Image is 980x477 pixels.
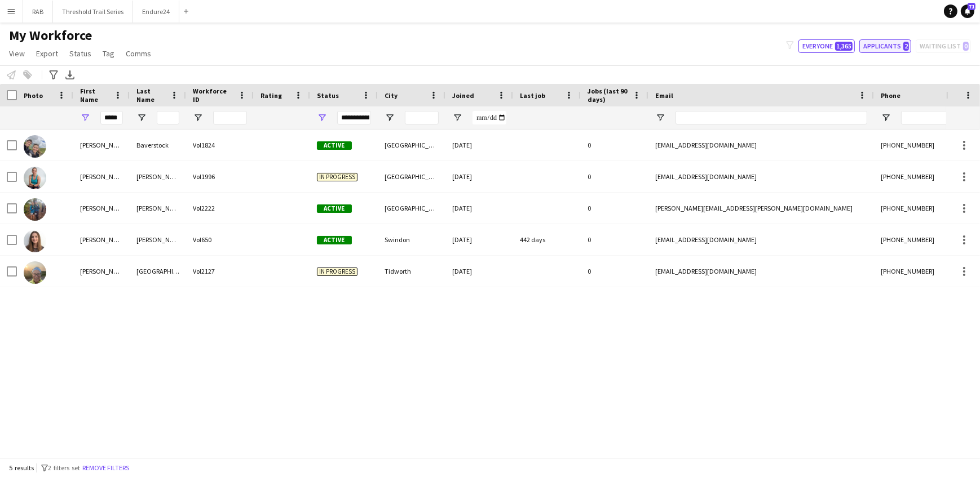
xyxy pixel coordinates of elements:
a: 71 [961,5,974,18]
span: Active [317,236,352,244]
div: [EMAIL_ADDRESS][DOMAIN_NAME] [648,161,874,192]
img: Ellie Rowlands [24,230,46,252]
div: Swindon [378,224,445,255]
app-action-btn: Export XLSX [63,68,77,82]
input: Joined Filter Input [473,111,506,124]
div: 0 [581,224,648,255]
div: Vol2127 [186,256,254,287]
input: Email Filter Input [676,111,867,124]
button: Open Filter Menu [385,113,395,123]
a: Tag [98,46,119,61]
div: Vol1996 [186,161,254,192]
a: View [5,46,29,61]
div: [EMAIL_ADDRESS][DOMAIN_NAME] [648,256,874,287]
span: Email [655,91,673,100]
div: [EMAIL_ADDRESS][DOMAIN_NAME] [648,130,874,161]
div: [PERSON_NAME] [130,193,186,224]
div: [GEOGRAPHIC_DATA] [378,161,445,192]
div: 0 [581,130,648,161]
div: Vol2222 [186,193,254,224]
div: [DATE] [445,161,513,192]
div: 442 days [513,224,581,255]
span: Status [317,91,339,100]
img: Ellie Jones [24,167,46,189]
button: Open Filter Menu [193,113,203,123]
div: [PERSON_NAME] [73,224,130,255]
input: Last Name Filter Input [157,111,179,124]
app-action-btn: Advanced filters [47,68,60,82]
img: Ellie Palmer [24,198,46,221]
a: Export [32,46,63,61]
div: [DATE] [445,256,513,287]
a: Comms [121,46,156,61]
input: First Name Filter Input [100,111,123,124]
button: Everyone1,365 [798,39,855,53]
div: [PERSON_NAME] [130,161,186,192]
div: [GEOGRAPHIC_DATA] [130,256,186,287]
button: Threshold Trail Series [53,1,133,23]
span: City [385,91,398,100]
a: Status [65,46,96,61]
span: Export [36,48,58,59]
span: In progress [317,268,357,276]
span: Last job [520,91,545,100]
span: 2 [903,42,909,51]
input: City Filter Input [405,111,439,124]
span: Workforce ID [193,87,233,104]
img: Ellie Baverstock [24,135,46,158]
div: Vol650 [186,224,254,255]
button: Open Filter Menu [80,113,90,123]
span: 2 filters set [48,463,80,472]
span: Tag [103,48,114,59]
div: [PERSON_NAME] [130,224,186,255]
span: Status [69,48,91,59]
span: Photo [24,91,43,100]
button: Open Filter Menu [452,113,462,123]
span: Phone [881,91,900,100]
button: Open Filter Menu [317,113,327,123]
div: [PERSON_NAME][EMAIL_ADDRESS][PERSON_NAME][DOMAIN_NAME] [648,193,874,224]
button: Remove filters [80,462,131,474]
div: 0 [581,193,648,224]
div: [DATE] [445,224,513,255]
div: [PERSON_NAME] [73,193,130,224]
div: [PERSON_NAME] [73,256,130,287]
button: RAB [23,1,53,23]
div: [GEOGRAPHIC_DATA] [378,193,445,224]
span: Rating [261,91,282,100]
button: Endure24 [133,1,179,23]
span: My Workforce [9,27,92,44]
span: First Name [80,87,109,104]
span: Last Name [136,87,166,104]
button: Open Filter Menu [655,113,665,123]
span: Active [317,204,352,213]
span: In progress [317,173,357,181]
div: [DATE] [445,130,513,161]
div: Baverstock [130,130,186,161]
span: Jobs (last 90 days) [588,87,628,104]
span: View [9,48,25,59]
span: Active [317,141,352,150]
span: 1,365 [835,42,853,51]
button: Open Filter Menu [881,113,891,123]
button: Open Filter Menu [136,113,147,123]
img: Shellie Lancaster [24,261,46,284]
div: [PERSON_NAME] [73,161,130,192]
div: 0 [581,161,648,192]
div: 0 [581,256,648,287]
div: [DATE] [445,193,513,224]
input: Workforce ID Filter Input [213,111,247,124]
div: Tidworth [378,256,445,287]
span: Comms [126,48,151,59]
div: [GEOGRAPHIC_DATA] [378,130,445,161]
div: Vol1824 [186,130,254,161]
div: [PERSON_NAME] [73,130,130,161]
span: Joined [452,91,474,100]
div: [EMAIL_ADDRESS][DOMAIN_NAME] [648,224,874,255]
button: Applicants2 [859,39,911,53]
span: 71 [968,3,975,10]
